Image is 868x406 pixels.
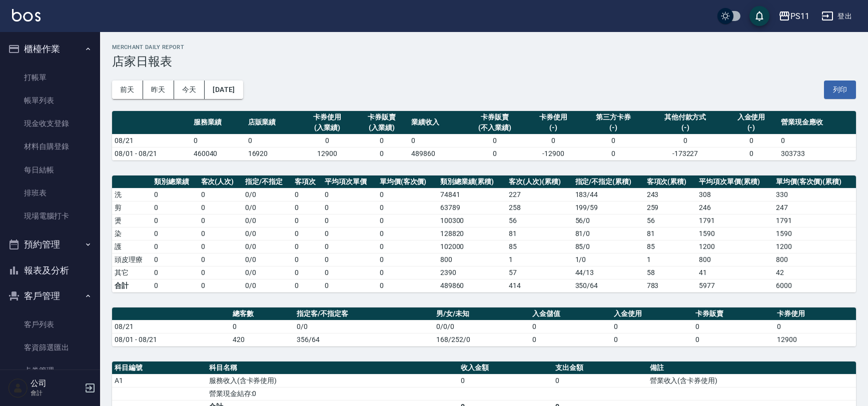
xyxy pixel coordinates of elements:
[199,240,243,253] td: 0
[31,378,82,388] h5: 公司
[152,201,198,214] td: 0
[243,201,292,214] td: 0 / 0
[696,175,773,188] th: 平均項次單價(累積)
[191,111,246,134] th: 服務業績
[438,240,506,253] td: 102000
[696,214,773,227] td: 1791
[506,214,573,227] td: 56
[112,333,230,346] td: 08/01 - 08/21
[377,227,438,240] td: 0
[817,7,856,25] button: 登出
[553,374,647,387] td: 0
[693,320,774,333] td: 0
[300,134,354,147] td: 0
[4,135,96,158] a: 材料自購登錄
[143,80,174,99] button: 昨天
[649,112,721,122] div: 其他付款方式
[292,253,323,266] td: 0
[611,307,693,320] th: 入金使用
[724,134,778,147] td: 0
[322,175,377,188] th: 平均項次單價
[357,112,406,122] div: 卡券販賣
[4,181,96,204] a: 排班表
[773,175,856,188] th: 單均價(客次價)(累積)
[778,111,856,134] th: 營業現金應收
[112,111,856,160] table: a dense table
[174,80,205,99] button: 今天
[458,361,553,374] th: 收入金額
[230,307,294,320] th: 總客數
[644,175,697,188] th: 客項次(累積)
[647,361,856,374] th: 備註
[773,266,856,279] td: 42
[112,80,143,99] button: 前天
[112,214,152,227] td: 燙
[824,80,856,99] button: 列印
[646,147,724,160] td: -173227
[230,320,294,333] td: 0
[528,122,578,133] div: (-)
[726,112,776,122] div: 入金使用
[573,240,644,253] td: 85 / 0
[580,147,646,160] td: 0
[112,175,856,292] table: a dense table
[152,175,198,188] th: 類別總業績
[292,279,323,292] td: 0
[434,307,530,320] th: 男/女/未知
[696,266,773,279] td: 41
[377,214,438,227] td: 0
[322,201,377,214] td: 0
[207,387,458,400] td: 營業現金結存:0
[647,374,856,387] td: 營業收入(含卡券使用)
[322,240,377,253] td: 0
[438,253,506,266] td: 800
[644,227,697,240] td: 81
[354,147,409,160] td: 0
[466,112,523,122] div: 卡券販賣
[243,188,292,201] td: 0 / 0
[438,214,506,227] td: 100300
[243,214,292,227] td: 0 / 0
[773,253,856,266] td: 800
[152,214,198,227] td: 0
[294,307,434,320] th: 指定客/不指定客
[294,320,434,333] td: 0/0
[112,361,207,374] th: 科目編號
[112,134,191,147] td: 08/21
[506,175,573,188] th: 客次(人次)(累積)
[526,134,580,147] td: 0
[152,240,198,253] td: 0
[377,266,438,279] td: 0
[302,122,352,133] div: (入業績)
[300,147,354,160] td: 12900
[207,361,458,374] th: 科目名稱
[322,188,377,201] td: 0
[322,214,377,227] td: 0
[506,253,573,266] td: 1
[438,175,506,188] th: 類別總業績(累積)
[573,253,644,266] td: 1 / 0
[506,279,573,292] td: 414
[580,134,646,147] td: 0
[530,320,611,333] td: 0
[4,257,96,283] button: 報表及分析
[112,44,856,50] h2: Merchant Daily Report
[292,266,323,279] td: 0
[573,175,644,188] th: 指定/不指定(累積)
[649,122,721,133] div: (-)
[4,112,96,135] a: 現金收支登錄
[199,227,243,240] td: 0
[724,147,778,160] td: 0
[696,201,773,214] td: 246
[506,227,573,240] td: 81
[773,214,856,227] td: 1791
[774,320,856,333] td: 0
[377,240,438,253] td: 0
[438,279,506,292] td: 489860
[191,134,246,147] td: 0
[322,266,377,279] td: 0
[199,214,243,227] td: 0
[152,227,198,240] td: 0
[506,201,573,214] td: 258
[409,111,463,134] th: 業績收入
